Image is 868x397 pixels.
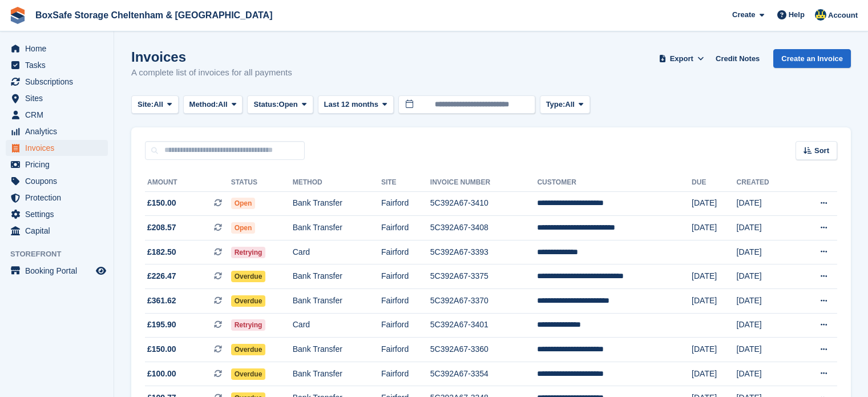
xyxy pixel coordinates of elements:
[381,362,430,386] td: Fairford
[189,99,219,110] span: Method:
[6,74,108,90] a: menu
[6,190,108,206] a: menu
[25,74,94,90] span: Subscriptions
[381,216,430,240] td: Fairford
[692,289,736,314] td: [DATE]
[737,240,795,264] td: [DATE]
[154,99,163,110] span: All
[737,362,795,386] td: [DATE]
[31,6,277,25] a: BoxSafe Storage Cheltenham & [GEOGRAPHIC_DATA]
[10,248,114,260] span: Storefront
[147,246,176,258] span: £182.50
[381,313,430,338] td: Fairford
[147,295,176,307] span: £361.62
[25,107,94,123] span: CRM
[293,289,381,314] td: Bank Transfer
[737,216,795,240] td: [DATE]
[6,173,108,189] a: menu
[231,319,266,331] span: Retrying
[430,240,538,264] td: 5C392A67-3393
[711,49,764,68] a: Credit Notes
[540,95,590,114] button: Type: All
[131,95,179,114] button: Site: All
[147,319,176,331] span: £195.90
[6,157,108,173] a: menu
[430,338,538,362] td: 5C392A67-3360
[25,57,94,73] span: Tasks
[231,247,266,258] span: Retrying
[293,338,381,362] td: Bank Transfer
[25,41,94,57] span: Home
[430,264,538,289] td: 5C392A67-3375
[253,99,278,110] span: Status:
[381,264,430,289] td: Fairford
[789,9,805,21] span: Help
[231,174,293,192] th: Status
[381,289,430,314] td: Fairford
[25,190,94,206] span: Protection
[692,216,736,240] td: [DATE]
[737,289,795,314] td: [DATE]
[565,99,575,110] span: All
[381,174,430,192] th: Site
[25,90,94,106] span: Sites
[381,191,430,216] td: Fairford
[25,206,94,222] span: Settings
[293,174,381,192] th: Method
[430,362,538,386] td: 5C392A67-3354
[147,270,176,282] span: £226.47
[6,90,108,106] a: menu
[231,344,266,355] span: Overdue
[430,191,538,216] td: 5C392A67-3410
[25,173,94,189] span: Coupons
[815,9,826,21] img: Kim Virabi
[183,95,243,114] button: Method: All
[138,99,154,110] span: Site:
[145,174,231,192] th: Amount
[9,7,26,24] img: stora-icon-8386f47178a22dfd0bd8f6a31ec36ba5ce8667c1dd55bd0f319d3a0aa187defe.svg
[147,343,176,355] span: £150.00
[231,368,266,380] span: Overdue
[381,240,430,264] td: Fairford
[231,198,256,209] span: Open
[737,264,795,289] td: [DATE]
[537,174,692,192] th: Customer
[25,263,94,279] span: Booking Portal
[6,140,108,156] a: menu
[25,223,94,239] span: Capital
[692,338,736,362] td: [DATE]
[692,191,736,216] td: [DATE]
[430,289,538,314] td: 5C392A67-3370
[279,99,298,110] span: Open
[293,313,381,338] td: Card
[6,41,108,57] a: menu
[430,313,538,338] td: 5C392A67-3401
[692,174,736,192] th: Due
[25,123,94,139] span: Analytics
[6,223,108,239] a: menu
[131,66,292,79] p: A complete list of invoices for all payments
[25,157,94,173] span: Pricing
[546,99,566,110] span: Type:
[692,264,736,289] td: [DATE]
[293,240,381,264] td: Card
[828,10,858,21] span: Account
[6,57,108,73] a: menu
[231,295,266,307] span: Overdue
[25,140,94,156] span: Invoices
[737,338,795,362] td: [DATE]
[231,271,266,282] span: Overdue
[430,216,538,240] td: 5C392A67-3408
[737,313,795,338] td: [DATE]
[318,95,394,114] button: Last 12 months
[147,368,176,380] span: £100.00
[670,53,693,65] span: Export
[324,99,378,110] span: Last 12 months
[293,216,381,240] td: Bank Transfer
[692,362,736,386] td: [DATE]
[147,197,176,209] span: £150.00
[293,264,381,289] td: Bank Transfer
[247,95,313,114] button: Status: Open
[773,49,851,68] a: Create an Invoice
[6,263,108,279] a: menu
